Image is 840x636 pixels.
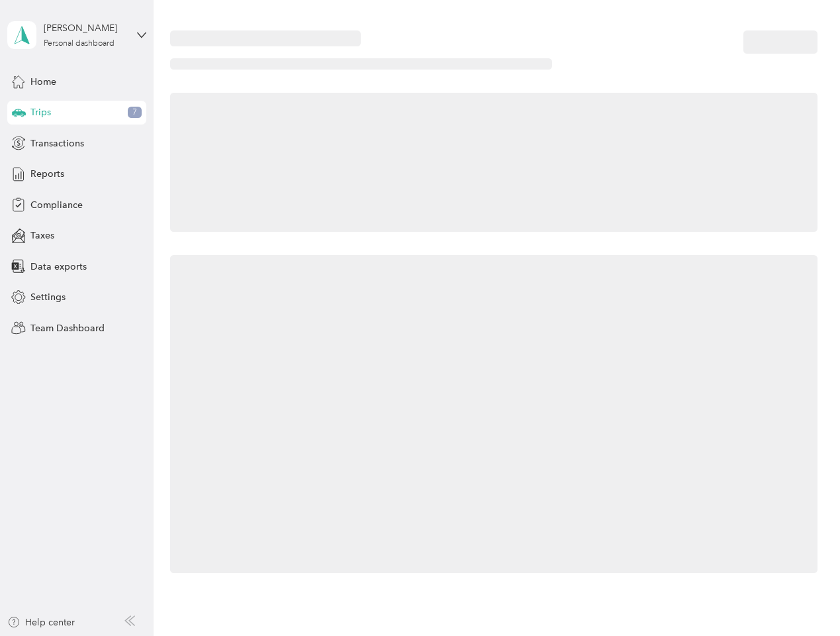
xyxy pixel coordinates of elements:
[30,290,66,304] span: Settings
[30,260,87,274] span: Data exports
[30,321,105,335] span: Team Dashboard
[44,40,115,48] div: Personal dashboard
[30,75,56,89] span: Home
[30,167,64,181] span: Reports
[30,229,54,242] span: Taxes
[128,107,142,119] span: 7
[30,136,84,150] span: Transactions
[30,198,83,212] span: Compliance
[44,21,126,35] div: [PERSON_NAME]
[7,615,75,629] button: Help center
[30,105,51,119] span: Trips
